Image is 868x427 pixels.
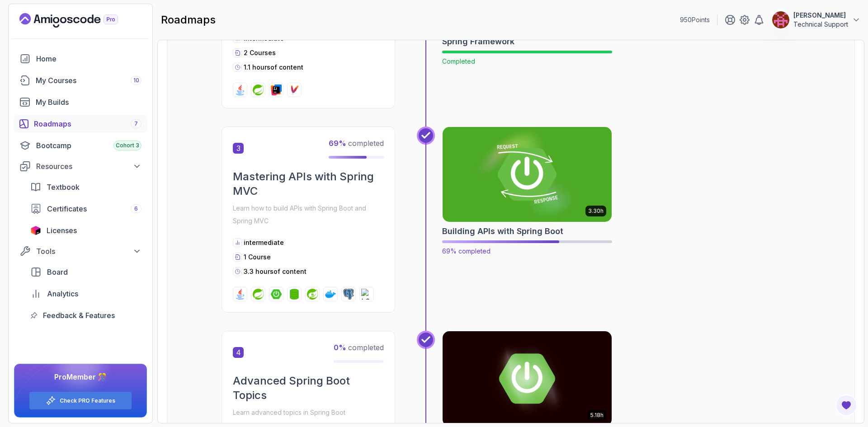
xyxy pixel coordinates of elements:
[307,289,318,300] img: spring-security logo
[36,246,142,257] div: Tools
[133,77,139,84] span: 10
[442,35,514,48] h2: Spring Framework
[590,412,604,419] p: 5.18h
[14,71,147,89] a: courses
[36,75,142,86] div: My Courses
[36,53,142,64] div: Home
[25,221,147,239] a: licenses
[47,267,68,277] span: Board
[343,289,354,300] img: postgres logo
[253,84,264,95] img: spring logo
[25,285,147,303] a: analytics
[19,13,139,28] a: Landing page
[14,93,147,111] a: builds
[34,118,142,129] div: Roadmaps
[29,391,132,410] button: Check PRO Features
[442,57,475,65] span: Completed
[793,20,848,29] p: Technical Support
[161,13,216,27] h2: roadmaps
[793,11,848,20] p: [PERSON_NAME]
[14,136,147,155] a: bootcamp
[244,49,276,56] span: 2 Courses
[36,97,142,108] div: My Builds
[233,169,384,198] h2: Mastering APIs with Spring MVC
[334,343,384,352] span: completed
[289,84,300,95] img: maven logo
[25,306,147,324] a: feedback
[235,289,245,300] img: java logo
[25,178,147,196] a: textbook
[14,158,147,174] button: Resources
[233,143,244,154] span: 3
[329,139,346,148] span: 69 %
[271,84,282,95] img: intellij logo
[25,263,147,281] a: board
[442,247,491,255] span: 69% completed
[36,161,142,172] div: Resources
[253,289,264,300] img: spring logo
[325,289,336,300] img: docker logo
[47,182,80,192] span: Textbook
[47,288,78,299] span: Analytics
[680,15,710,24] p: 950 Points
[442,127,612,256] a: Building APIs with Spring Boot card3.30hBuilding APIs with Spring Boot69% completed
[14,50,147,68] a: home
[772,11,789,28] img: user profile image
[244,63,303,72] p: 1.1 hours of content
[233,406,384,419] p: Learn advanced topics in Spring Boot
[233,347,244,358] span: 4
[442,225,563,238] h2: Building APIs with Spring Boot
[588,207,604,215] p: 3.30h
[289,289,300,300] img: spring-data-jpa logo
[835,394,857,416] button: Open Feedback Button
[334,343,346,352] span: 0 %
[361,289,372,300] img: h2 logo
[235,84,245,95] img: java logo
[25,200,147,218] a: certificates
[443,331,612,426] img: Advanced Spring Boot card
[47,225,77,236] span: Licenses
[30,226,41,235] img: jetbrains icon
[60,397,115,404] a: Check PRO Features
[14,243,147,259] button: Tools
[271,289,282,300] img: spring-boot logo
[14,115,147,133] a: roadmaps
[43,310,115,321] span: Feedback & Features
[329,139,384,148] span: completed
[36,140,142,151] div: Bootcamp
[244,253,271,261] span: 1 Course
[244,238,284,247] p: intermediate
[47,203,87,214] span: Certificates
[116,142,139,149] span: Cohort 3
[772,11,861,29] button: user profile image[PERSON_NAME]Technical Support
[233,374,384,403] h2: Advanced Spring Boot Topics
[244,267,307,276] p: 3.3 hours of content
[233,202,384,227] p: Learn how to build APIs with Spring Boot and Spring MVC
[439,125,616,224] img: Building APIs with Spring Boot card
[134,205,138,212] span: 6
[134,120,138,127] span: 7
